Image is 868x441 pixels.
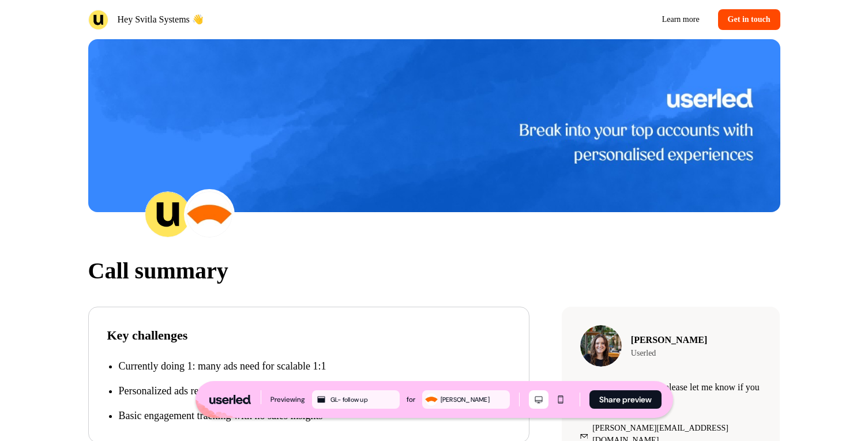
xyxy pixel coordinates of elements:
[551,390,570,409] button: Mobile mode
[119,359,510,374] p: Currently doing 1: many ads need for scalable 1:1
[631,347,707,359] p: Userled
[631,333,707,347] p: [PERSON_NAME]
[118,13,204,27] p: Hey Svitla Systems 👋
[407,394,415,405] div: for
[107,326,510,345] p: Key challenges
[270,394,305,405] div: Previewing
[529,390,548,409] button: Desktop mode
[718,9,780,30] a: Get in touch
[119,383,510,399] p: Personalized ads resonate better with target audience
[580,380,762,408] p: Great to chat [DATE], please let me know if you need anything else!
[119,408,510,424] p: Basic engagement tracking with no sales insights
[653,9,709,30] a: Learn more
[88,254,780,288] p: Call summary
[441,394,508,405] div: [PERSON_NAME]
[589,390,662,409] button: Share preview
[330,394,397,405] div: GL- follow up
